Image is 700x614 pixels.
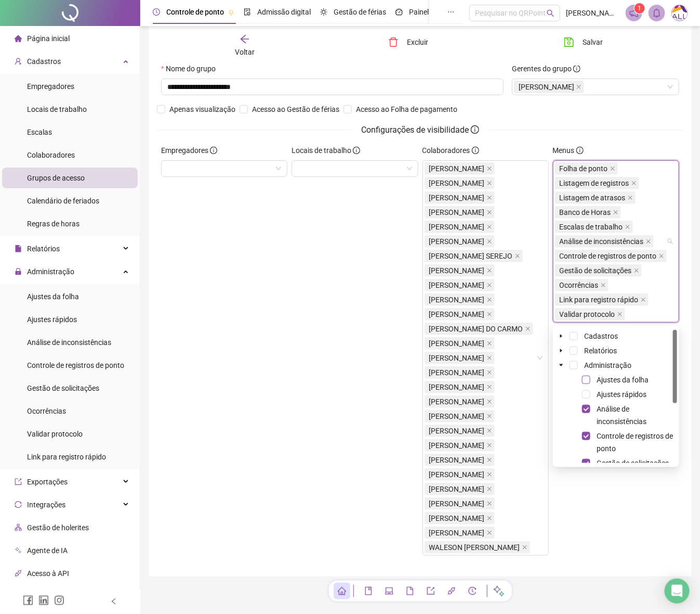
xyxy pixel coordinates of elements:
span: Análise de inconsistências [27,338,111,347]
span: LUDMYLLA SANTOS PEREIRA DA SILVA [425,454,495,466]
span: Controle de registros de ponto [597,432,673,453]
span: Escalas de trabalho [560,223,623,231]
span: close [487,487,492,492]
button: Salvar [556,34,611,50]
span: Controle de registros de ponto [27,361,124,369]
span: [PERSON_NAME] [429,221,485,233]
span: Análise de inconsistências [597,405,646,426]
span: [PERSON_NAME] [519,81,574,93]
span: [PERSON_NAME] [429,367,485,378]
span: Ajustes rápidos [597,390,646,399]
span: ellipsis [447,8,455,16]
span: close [659,253,664,259]
span: Gestão de solicitações [597,459,669,467]
span: Agente de IA [27,546,68,555]
span: close [487,516,492,521]
span: Ajustes rápidos [27,315,77,324]
span: Acesso ao Gestão de férias [248,104,344,115]
span: close [487,443,492,448]
span: caret-down [559,363,564,368]
span: Menus [553,145,584,156]
span: Relatórios [27,245,60,253]
span: close [487,414,492,419]
span: book [364,587,373,595]
span: Link para registro rápido [27,453,106,461]
span: export [427,587,435,595]
span: close [576,84,582,89]
span: Administração [584,361,631,369]
span: close [487,370,492,375]
span: MICHELINE DA SILVA CARVALHO GOMES [425,497,495,510]
span: close [487,224,492,229]
span: close [487,195,492,200]
span: close [487,312,492,317]
span: BRUNO CIQUEIRA SEREJO [425,250,523,262]
span: [PERSON_NAME] [429,381,485,393]
span: Colaboradores [27,151,75,159]
span: Apenas visualização [165,104,240,115]
span: Link para registro rápido [560,296,639,304]
span: close [487,181,492,186]
span: close [487,268,492,273]
span: close [487,399,492,404]
span: Calendário de feriados [27,197,99,205]
span: [PERSON_NAME] SEREJO [429,250,513,262]
span: Locais de trabalho [27,105,87,113]
span: [PERSON_NAME] [429,425,485,437]
span: Ajustes da folha [27,292,79,301]
span: Empregadores [27,82,74,91]
span: close [515,253,520,259]
span: Painel do DP [409,8,450,16]
span: close [487,457,492,463]
span: close [487,341,492,346]
span: close [634,268,639,273]
span: info-circle [353,147,360,154]
span: ANA VITORIA SOUZA ARAUJO [425,191,495,204]
span: Banco de Horas [560,208,611,216]
span: close [628,195,633,200]
span: Página inicial [27,34,70,43]
span: close [617,312,623,317]
span: [PERSON_NAME] [429,163,485,174]
span: close [487,166,492,171]
span: Salvar [583,36,603,48]
span: Listagem de registros [560,179,629,187]
span: Excluir [407,36,428,48]
span: Controle de registros de ponto [560,252,657,260]
span: close [631,181,637,186]
span: Locais de trabalho [292,145,360,156]
span: file [15,245,22,252]
span: ARYLSON MURYLO DA COSTA SOUSA [425,221,495,233]
span: [PERSON_NAME] [429,236,485,247]
span: MAURICIO JOSE DA COSTA SILVA [425,483,495,495]
span: Listagem de atrasos [560,194,626,202]
span: api [447,587,456,595]
span: close [522,545,527,550]
span: [PERSON_NAME] [429,309,485,320]
span: Gestão de solicitações [27,384,99,392]
span: close [610,166,615,171]
span: export [15,478,22,485]
span: clock-circle [153,8,160,16]
span: Validar protocolo [560,310,615,318]
span: WALESON [PERSON_NAME] [429,542,520,553]
span: close [625,224,630,229]
span: Acesso ao Folha de pagamento [352,104,461,115]
span: Gestão de holerites [27,523,89,532]
span: delete [388,37,399,47]
span: RAFAEL COSTA BARBOSA [425,512,495,525]
img: 75003 [672,5,688,21]
span: Admissão digital [257,8,311,16]
span: [PERSON_NAME] DO CARMO [429,323,523,335]
span: [PERSON_NAME] [429,338,485,349]
span: [PERSON_NAME] [429,177,485,189]
span: facebook [23,595,33,606]
span: bell [652,8,662,18]
span: Administração [27,267,74,276]
span: [PERSON_NAME] [429,192,485,203]
span: dashboard [395,8,403,16]
span: notification [629,8,639,18]
span: Análise de inconsistências [560,237,644,246]
span: Gerentes do grupo [512,63,580,74]
span: history [468,587,477,595]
